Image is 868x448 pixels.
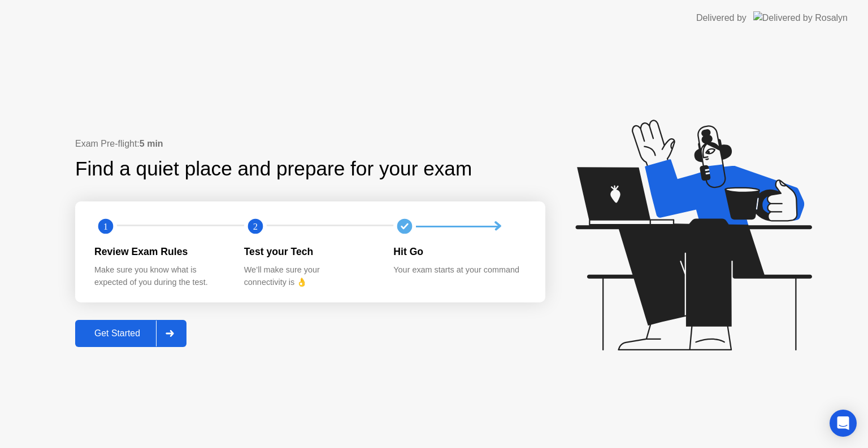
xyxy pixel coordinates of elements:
[244,244,376,259] div: Test your Tech
[830,410,857,437] div: Open Intercom Messenger
[75,320,186,347] button: Get Started
[244,264,376,288] div: We’ll make sure your connectivity is 👌
[696,11,747,25] div: Delivered by
[75,137,545,151] div: Exam Pre-flight:
[393,264,525,276] div: Your exam starts at your command
[79,328,156,339] div: Get Started
[103,221,108,232] text: 1
[253,221,258,232] text: 2
[140,139,163,148] b: 5 min
[94,264,226,288] div: Make sure you know what is expected of you during the test.
[75,154,474,184] div: Find a quiet place and prepare for your exam
[753,11,848,24] img: Delivered by Rosalyn
[393,244,525,259] div: Hit Go
[94,244,226,259] div: Review Exam Rules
